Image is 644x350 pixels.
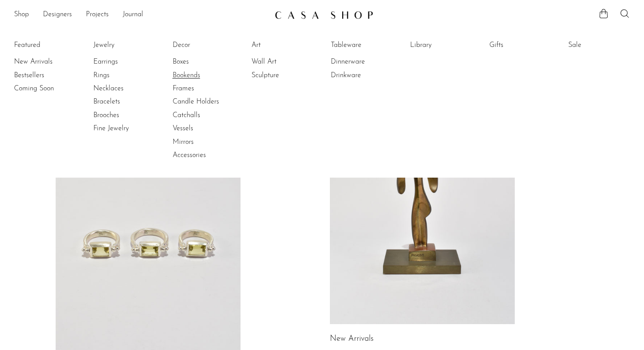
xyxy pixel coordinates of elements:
[14,57,80,67] a: New Arrivals
[14,7,268,22] nav: Desktop navigation
[173,71,238,80] a: Bookends
[173,150,238,160] a: Accessories
[14,9,29,21] a: Shop
[14,71,80,80] a: Bestsellers
[93,124,159,133] a: Fine Jewelry
[173,137,238,147] a: Mirrors
[173,111,238,120] a: Catchalls
[173,124,238,133] a: Vessels
[568,39,634,55] ul: Sale
[251,39,317,82] ul: Art
[489,40,555,50] a: Gifts
[251,71,317,80] a: Sculpture
[410,40,476,50] a: Library
[86,9,109,21] a: Projects
[331,71,396,80] a: Drinkware
[43,9,72,21] a: Designers
[123,9,143,21] a: Journal
[173,39,238,162] ul: Decor
[173,40,238,50] a: Decor
[173,84,238,93] a: Frames
[93,40,159,50] a: Jewelry
[173,57,238,67] a: Boxes
[14,84,80,93] a: Coming Soon
[251,40,317,50] a: Art
[93,84,159,93] a: Necklaces
[93,111,159,120] a: Brooches
[568,40,634,50] a: Sale
[331,57,396,67] a: Dinnerware
[93,71,159,80] a: Rings
[93,57,159,67] a: Earrings
[173,97,238,107] a: Candle Holders
[251,57,317,67] a: Wall Art
[14,55,80,95] ul: Featured
[93,39,159,136] ul: Jewelry
[489,39,555,55] ul: Gifts
[14,7,268,22] ul: NEW HEADER MENU
[93,97,159,107] a: Bracelets
[410,39,476,55] ul: Library
[331,39,396,82] ul: Tableware
[331,40,396,50] a: Tableware
[330,335,374,343] a: New Arrivals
